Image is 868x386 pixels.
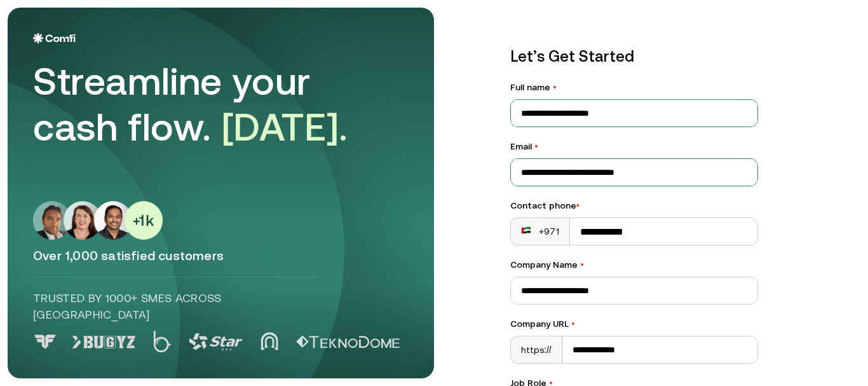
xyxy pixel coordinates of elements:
img: Logo 3 [189,333,243,350]
span: [DATE]. [222,105,348,149]
span: • [553,82,557,92]
div: Streamline your cash flow. [33,59,389,150]
img: Logo 4 [261,332,278,350]
div: Contact phone [510,199,758,212]
p: Over 1,000 satisfied customers [33,247,409,264]
span: • [534,141,538,151]
div: https:// [511,336,562,363]
img: Logo 2 [153,331,171,352]
img: Logo 5 [296,336,400,348]
label: Company Name [510,258,758,272]
span: • [576,200,580,210]
img: Logo 0 [33,334,57,349]
img: Logo 1 [72,336,135,348]
label: Company URL [510,317,758,331]
div: +971 [521,225,559,238]
label: Email [510,140,758,153]
span: • [580,259,584,270]
label: Full name [510,81,758,94]
p: Let’s Get Started [510,45,758,68]
img: Logo [33,33,76,43]
p: Trusted by 1000+ SMEs across [GEOGRAPHIC_DATA] [33,290,318,323]
span: • [571,319,575,329]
